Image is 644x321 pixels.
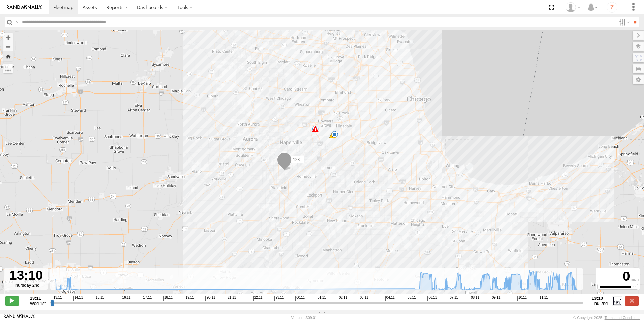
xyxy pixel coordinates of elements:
button: Zoom out [3,42,13,51]
span: 00:11 [295,296,305,301]
div: © Copyright 2025 - [573,316,640,320]
span: 10:11 [517,296,527,301]
span: 21:11 [227,296,236,301]
label: Close [625,296,639,305]
span: 128 [293,157,300,162]
span: 07:11 [449,296,458,301]
label: Search Filter Options [616,17,631,27]
div: Version: 309.01 [291,316,317,320]
strong: 13:11 [30,296,46,301]
button: Zoom Home [3,51,13,61]
label: Measure [3,64,13,73]
span: 22:11 [253,296,263,301]
span: 15:11 [95,296,104,301]
span: 05:11 [407,296,416,301]
span: 09:11 [491,296,501,301]
span: 16:11 [121,296,130,301]
span: 08:11 [470,296,479,301]
div: 0 [597,269,639,284]
span: 20:11 [205,296,215,301]
div: Ed Pruneda [563,2,583,12]
span: 04:11 [385,296,395,301]
label: Search Query [14,17,20,27]
span: 01:11 [317,296,326,301]
a: Visit our Website [4,314,35,321]
a: Terms and Conditions [605,316,640,320]
img: rand-logo.svg [7,5,42,10]
span: 17:11 [142,296,152,301]
span: 19:11 [185,296,194,301]
span: Wed 1st Oct 2025 [30,301,46,306]
label: Play/Stop [5,296,19,305]
label: Map Settings [633,75,644,84]
span: 18:11 [163,296,173,301]
strong: 13:10 [592,296,608,301]
span: 23:11 [274,296,284,301]
span: 06:11 [427,296,437,301]
span: 14:11 [73,296,83,301]
span: 02:11 [338,296,347,301]
button: Zoom in [3,33,13,42]
span: 13:11 [53,296,62,301]
span: Thu 2nd Oct 2025 [592,301,608,306]
span: 03:11 [359,296,368,301]
span: 11:11 [539,296,548,301]
i: ? [607,2,617,13]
